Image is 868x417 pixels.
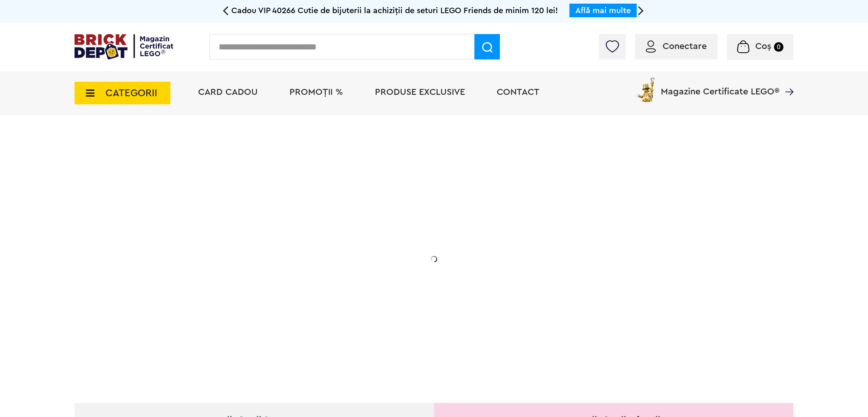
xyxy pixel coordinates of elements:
a: Produse exclusive [375,88,465,97]
a: Contact [497,88,539,97]
span: Conectare [663,42,707,51]
div: Află detalii [139,306,321,317]
span: Cadou VIP 40266 Cutie de bijuterii la achiziții de seturi LEGO Friends de minim 120 lei! [231,6,558,15]
span: Magazine Certificate LEGO® [661,75,779,96]
a: Află mai multe [575,6,631,15]
small: 0 [774,42,783,52]
a: Conectare [646,42,707,51]
a: Magazine Certificate LEGO® [779,75,793,84]
a: Card Cadou [198,88,258,97]
span: CATEGORII [105,88,157,98]
a: PROMOȚII % [289,88,343,97]
h1: Cadou VIP 40772 [139,206,321,238]
span: Coș [755,42,771,51]
h2: Seria de sărbători: Fantomă luminoasă. Promoția este valabilă în perioada [DATE] - [DATE]. [139,247,321,285]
